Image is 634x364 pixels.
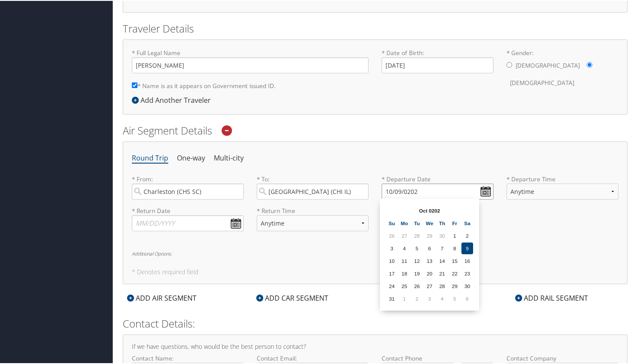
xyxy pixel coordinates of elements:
h2: Traveler Details [123,20,627,35]
td: 26 [411,279,423,291]
h5: * Denotes required field [132,268,618,274]
label: * Full Legal Name [132,48,369,72]
input: City or Airport Code [132,183,244,199]
td: 1 [399,292,410,304]
td: 23 [461,267,473,279]
div: ADD CAR SEGMENT [252,292,333,302]
h2: Air Segment Details [123,122,627,137]
label: * Return Date [132,206,244,214]
th: Th [436,216,448,228]
td: 24 [386,279,398,291]
td: 30 [436,229,448,241]
td: 28 [436,279,448,291]
label: * From: [132,174,244,199]
li: Multi-city [214,150,244,165]
input: MM/DD/YYYY [382,183,493,199]
td: 15 [449,254,461,266]
td: 16 [461,254,473,266]
input: * Gender:[DEMOGRAPHIC_DATA][DEMOGRAPHIC_DATA] [587,61,592,67]
td: 21 [436,267,448,279]
td: 30 [461,279,473,291]
th: Fr [449,216,461,228]
td: 7 [436,242,448,253]
td: 6 [461,292,473,304]
select: * Departure Time [507,183,618,199]
td: 8 [449,242,461,253]
div: ADD AIR SEGMENT [123,292,201,302]
label: * Name is as it appears on Government issued ID. [132,77,276,93]
label: * Date of Birth: [382,48,493,72]
label: * To: [257,174,369,199]
td: 18 [399,267,410,279]
td: 22 [449,267,461,279]
th: Tu [411,216,423,228]
td: 1 [449,229,461,241]
td: 3 [386,242,398,253]
td: 4 [436,292,448,304]
td: 31 [386,292,398,304]
td: 3 [424,292,435,304]
td: 27 [424,279,435,291]
td: 9 [461,242,473,253]
input: * Full Legal Name [132,56,369,72]
input: * Date of Birth: [382,56,493,72]
label: [DEMOGRAPHIC_DATA] [510,74,574,90]
td: 29 [449,279,461,291]
label: * Gender: [507,48,618,91]
td: 26 [386,229,398,241]
th: Mo [399,216,410,228]
label: * Return Time [257,206,369,214]
li: Round Trip [132,150,168,165]
td: 5 [449,292,461,304]
li: One-way [177,150,205,165]
td: 27 [399,229,410,241]
h4: If we have questions, who would be the best person to contact? [132,343,618,349]
div: ADD RAIL SEGMENT [511,292,593,302]
td: 11 [399,254,410,266]
td: 2 [461,229,473,241]
div: Add Another Traveler [132,94,215,105]
input: * Name is as it appears on Government issued ID. [132,82,137,87]
th: Oct 0202 [399,204,461,216]
td: 12 [411,254,423,266]
td: 29 [424,229,435,241]
td: 17 [386,267,398,279]
td: 14 [436,254,448,266]
h6: Additional Options: [132,250,618,255]
label: * Departure Time [507,174,618,206]
th: Su [386,216,398,228]
td: 6 [424,242,435,253]
input: * Gender:[DEMOGRAPHIC_DATA][DEMOGRAPHIC_DATA] [507,61,512,67]
td: 20 [424,267,435,279]
td: 2 [411,292,423,304]
label: Contact Phone [382,353,493,362]
td: 13 [424,254,435,266]
td: 28 [411,229,423,241]
td: 19 [411,267,423,279]
td: 4 [399,242,410,253]
input: City or Airport Code [257,183,369,199]
td: 25 [399,279,410,291]
th: We [424,216,435,228]
td: 10 [386,254,398,266]
h2: Contact Details: [123,315,627,330]
label: [DEMOGRAPHIC_DATA] [516,56,580,73]
th: Sa [461,216,473,228]
label: * Departure Date [382,174,493,183]
td: 5 [411,242,423,253]
input: MM/DD/YYYY [132,214,244,230]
